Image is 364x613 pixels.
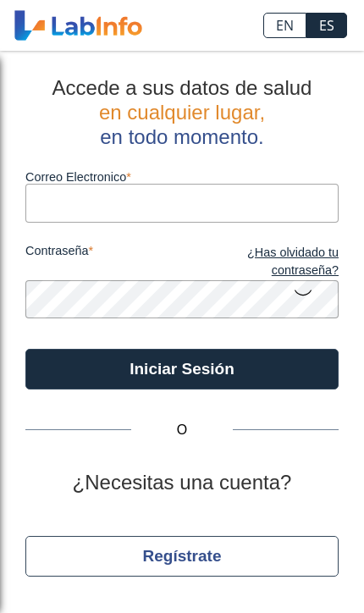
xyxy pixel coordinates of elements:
[25,536,339,577] button: Regístrate
[99,101,265,124] span: en cualquier lugar,
[182,244,339,280] a: ¿Has olvidado tu contraseña?
[52,76,312,99] span: Accede a sus datos de salud
[131,420,233,440] span: O
[306,13,347,38] a: ES
[25,349,339,389] button: Iniciar Sesión
[25,471,339,495] h2: ¿Necesitas una cuenta?
[100,125,263,148] span: en todo momento.
[263,13,306,38] a: EN
[25,244,182,280] label: contraseña
[25,170,339,184] label: Correo Electronico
